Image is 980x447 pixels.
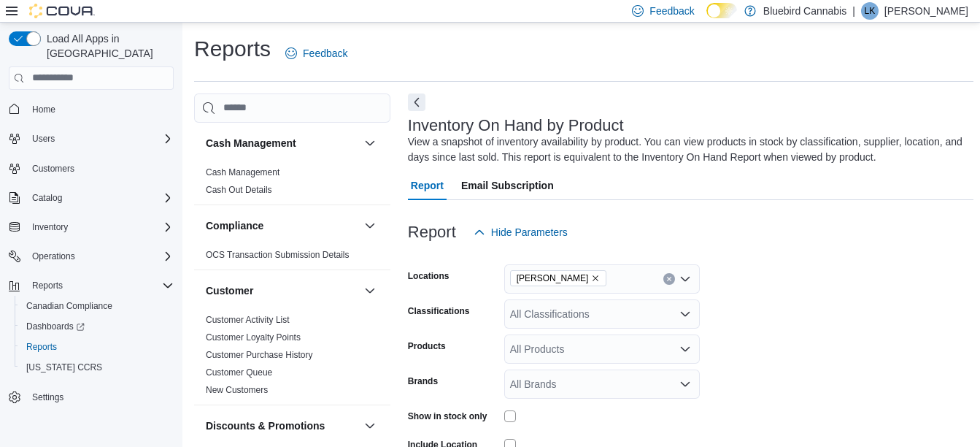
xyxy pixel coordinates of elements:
span: Dashboards [26,321,85,332]
span: LK [865,2,876,20]
a: Dashboards [15,316,180,337]
span: Home [26,100,174,118]
a: Reports [20,338,63,356]
button: Discounts & Promotions [206,419,358,433]
button: Customer [206,283,358,298]
h3: Inventory On Hand by Product [408,117,624,134]
a: Customer Purchase History [206,350,313,360]
span: [US_STATE] CCRS [26,362,102,373]
a: Cash Management [206,167,279,177]
span: New Customers [206,384,268,396]
h3: Compliance [206,218,263,233]
a: Canadian Compliance [20,297,118,315]
button: Canadian Compliance [15,296,180,316]
a: Home [26,101,61,118]
button: Cash Management [361,134,379,152]
span: Catalog [26,189,174,207]
p: | [852,2,855,20]
span: Cash Management [206,167,279,178]
span: Washington CCRS [20,359,174,376]
button: Clear input [663,273,675,285]
a: Feedback [279,39,353,68]
span: Feedback [649,4,694,18]
span: Customers [32,163,74,175]
div: Compliance [194,246,390,270]
span: OCS Transaction Submission Details [206,249,350,261]
button: [US_STATE] CCRS [15,357,180,378]
span: Customers [26,159,174,177]
span: Users [26,130,174,148]
button: Catalog [26,189,68,207]
div: View a snapshot of inventory availability by product. You can view products in stock by classific... [408,134,966,165]
a: Dashboards [20,318,90,335]
a: Customer Activity List [206,315,290,325]
span: Customer Purchase History [206,349,313,361]
span: Home [32,104,55,115]
h3: Discounts & Promotions [206,419,325,433]
span: Customer Queue [206,367,272,378]
span: Users [32,133,55,145]
span: Report [411,171,444,200]
span: Reports [32,280,63,291]
p: Bluebird Cannabis [763,2,846,20]
button: Reports [26,277,69,294]
span: Operations [32,251,75,262]
span: Almonte [510,270,607,286]
button: Reports [15,337,180,357]
a: OCS Transaction Submission Details [206,250,350,260]
h1: Reports [194,34,271,64]
label: Classifications [408,305,470,317]
a: Customer Loyalty Points [206,332,301,343]
a: Customers [26,160,80,177]
button: Discounts & Promotions [361,417,379,435]
button: Customers [3,158,180,179]
a: Customer Queue [206,367,272,378]
span: Operations [26,248,174,265]
div: Customer [194,311,390,405]
a: [US_STATE] CCRS [20,359,108,376]
label: Products [408,340,446,352]
label: Show in stock only [408,410,487,422]
button: Users [3,129,180,149]
h3: Cash Management [206,136,296,150]
button: Open list of options [679,378,691,390]
button: Inventory [26,218,74,236]
button: Reports [3,275,180,296]
span: Settings [26,388,174,406]
a: Settings [26,389,69,406]
span: Settings [32,391,63,403]
h3: Report [408,223,456,241]
button: Open list of options [679,343,691,355]
span: Email Subscription [461,171,554,200]
span: Dashboards [20,318,174,335]
button: Remove Almonte from selection in this group [591,274,600,283]
button: Users [26,130,61,148]
button: Operations [26,248,81,265]
div: Cash Management [194,164,390,205]
button: Hide Parameters [468,218,574,247]
span: Canadian Compliance [26,300,112,312]
span: Cash Out Details [206,184,272,196]
button: Home [3,99,180,120]
span: Canadian Compliance [20,297,174,315]
nav: Complex example [9,93,174,446]
span: Reports [26,277,174,294]
button: Operations [3,246,180,267]
span: Hide Parameters [491,225,568,240]
span: Reports [26,341,57,353]
label: Locations [408,270,450,282]
span: [PERSON_NAME] [517,271,589,286]
a: New Customers [206,385,268,395]
span: Reports [20,338,174,356]
span: Catalog [32,192,62,204]
span: Feedback [303,46,347,61]
span: Inventory [32,221,68,233]
a: Cash Out Details [206,185,272,195]
label: Brands [408,375,438,387]
button: Inventory [3,217,180,237]
span: Inventory [26,218,174,236]
button: Compliance [361,217,379,234]
button: Settings [3,386,180,408]
div: Luma Khoury [861,2,879,20]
